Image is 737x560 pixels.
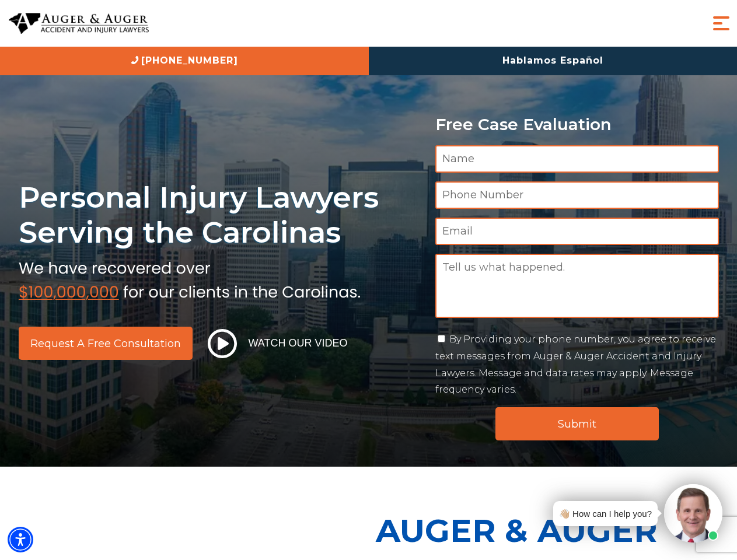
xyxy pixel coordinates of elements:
[435,145,719,173] input: Name
[19,256,361,300] img: sub text
[559,506,652,521] div: 👋🏼 How can I help you?
[8,527,33,552] div: Accessibility Menu
[9,13,149,34] img: Auger & Auger Accident and Injury Lawyers Logo
[435,334,716,395] label: By Providing your phone number, you agree to receive text messages from Auger & Auger Accident an...
[204,328,351,359] button: Watch Our Video
[19,180,421,250] h1: Personal Injury Lawyers Serving the Carolinas
[710,12,733,35] button: Menu
[19,327,193,360] a: Request a Free Consultation
[435,218,719,245] input: Email
[435,116,719,134] p: Free Case Evaluation
[664,484,722,542] img: Intaker widget Avatar
[435,181,719,209] input: Phone Number
[495,407,659,440] input: Submit
[30,338,181,349] span: Request a Free Consultation
[376,502,731,559] p: Auger & Auger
